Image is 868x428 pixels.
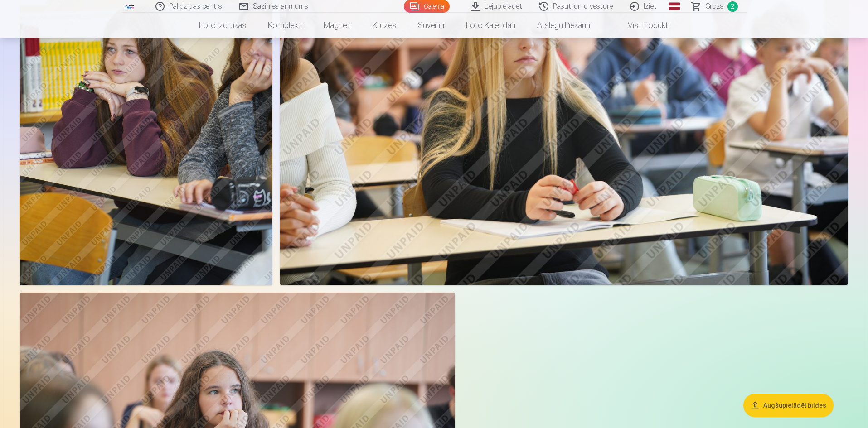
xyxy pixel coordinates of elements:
a: Komplekti [257,13,313,38]
a: Atslēgu piekariņi [526,13,602,38]
a: Krūzes [362,13,407,38]
a: Visi produkti [602,13,680,38]
a: Magnēti [313,13,362,38]
a: Suvenīri [407,13,455,38]
span: Grozs [705,1,724,12]
a: Foto izdrukas [188,13,257,38]
button: Augšupielādēt bildes [743,394,834,417]
a: Foto kalendāri [455,13,526,38]
span: 2 [727,1,738,12]
img: /fa1 [125,4,135,9]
